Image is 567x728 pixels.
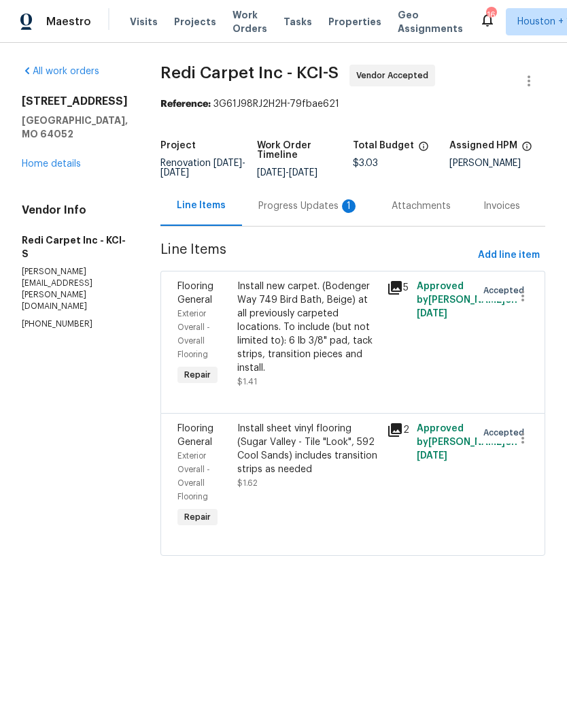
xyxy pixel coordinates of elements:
[22,67,99,76] a: All work orders
[160,159,245,178] span: -
[177,424,213,447] span: Flooring General
[177,199,226,212] div: Line Items
[417,282,517,318] span: Approved by [PERSON_NAME] on
[237,280,379,375] div: Install new carpet. (Bodenger Way 749 Bird Bath, Beige) at all previously carpeted locations. To ...
[398,8,463,35] span: Geo Assignments
[483,199,520,213] div: Invoices
[160,141,196,150] h5: Project
[177,282,213,305] span: Flooring General
[22,159,81,169] a: Home details
[160,243,472,268] span: Line Items
[486,8,496,22] div: 16
[417,424,517,461] span: Approved by [PERSON_NAME] on
[174,15,216,29] span: Projects
[387,422,409,438] div: 2
[483,284,530,297] span: Accepted
[177,452,210,501] span: Exterior Overall - Overall Flooring
[179,510,216,524] span: Repair
[179,368,216,382] span: Repair
[392,199,451,213] div: Attachments
[353,141,414,150] h5: Total Budget
[22,266,128,313] p: [PERSON_NAME][EMAIL_ADDRESS][PERSON_NAME][DOMAIN_NAME]
[258,199,359,213] div: Progress Updates
[237,422,379,476] div: Install sheet vinyl flooring (Sugar Valley - Tile "Look", 592 Cool Sands) includes transition str...
[478,247,540,264] span: Add line item
[22,203,128,217] h4: Vendor Info
[521,141,532,159] span: The hpm assigned to this work order.
[160,97,545,111] div: 3G61J98RJ2H2H-79fbae621
[342,199,356,213] div: 1
[177,310,210,359] span: Exterior Overall - Overall Flooring
[449,159,546,168] div: [PERSON_NAME]
[22,114,128,141] h5: [GEOGRAPHIC_DATA], MO 64052
[353,159,378,168] span: $3.03
[418,141,429,159] span: The total cost of line items that have been proposed by Opendoor. This sum includes line items th...
[328,15,381,29] span: Properties
[483,426,530,440] span: Accepted
[417,451,447,461] span: [DATE]
[160,159,245,178] span: Renovation
[160,65,339,81] span: Redi Carpet Inc - KCI-S
[257,168,317,178] span: -
[289,168,317,178] span: [DATE]
[213,159,242,168] span: [DATE]
[257,141,354,160] h5: Work Order Timeline
[22,318,128,330] p: [PHONE_NUMBER]
[257,168,286,178] span: [DATE]
[130,15,158,29] span: Visits
[417,309,447,318] span: [DATE]
[387,280,409,296] div: 5
[472,243,545,268] button: Add line item
[449,141,517,150] h5: Assigned HPM
[237,479,258,487] span: $1.62
[46,15,91,29] span: Maestro
[22,233,128,261] h5: Redi Carpet Inc - KCI-S
[22,95,128,108] h2: [STREET_ADDRESS]
[160,99,211,109] b: Reference:
[160,168,189,178] span: [DATE]
[283,17,312,27] span: Tasks
[233,8,267,35] span: Work Orders
[356,69,434,82] span: Vendor Accepted
[237,378,257,386] span: $1.41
